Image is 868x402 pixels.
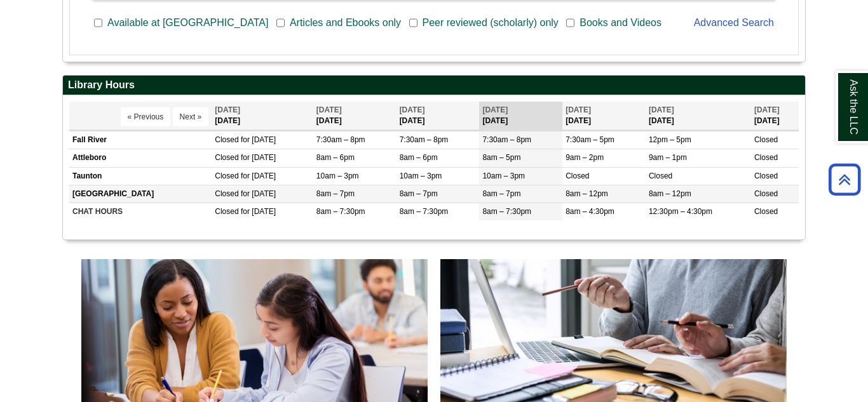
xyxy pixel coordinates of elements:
input: Articles and Ebooks only [276,17,285,29]
span: 10am – 3pm [482,171,525,180]
th: [DATE] [397,102,480,130]
span: 8am – 7:30pm [316,207,365,216]
span: 8am – 7pm [400,189,438,198]
span: 7:30am – 5pm [566,135,614,144]
span: for [DATE] [241,189,276,198]
span: 8am – 6pm [316,153,355,162]
th: [DATE] [479,102,562,130]
span: Closed [566,171,589,180]
span: for [DATE] [241,171,276,180]
span: 7:30am – 8pm [400,135,449,144]
h2: Library Hours [63,76,805,95]
button: « Previous [121,107,171,126]
th: [DATE] [313,102,397,130]
input: Books and Videos [566,17,574,29]
td: Attleboro [69,149,212,167]
th: [DATE] [212,102,313,130]
span: 8am – 7:30pm [482,207,531,216]
span: Closed [754,189,778,198]
span: 8am – 12pm [649,189,691,198]
span: 8am – 4:30pm [566,207,614,216]
th: [DATE] [646,102,751,130]
span: 10am – 3pm [400,171,442,180]
span: 10am – 3pm [316,171,359,180]
td: [GEOGRAPHIC_DATA] [69,185,212,203]
span: Closed [649,171,672,180]
span: 12:30pm – 4:30pm [649,207,712,216]
span: Closed [754,207,778,216]
span: Closed [215,171,238,180]
span: 8am – 7:30pm [400,207,449,216]
span: 8am – 5pm [482,153,520,162]
span: 7:30am – 8pm [316,135,365,144]
span: Books and Videos [574,15,667,30]
span: for [DATE] [241,153,276,162]
span: 9am – 1pm [649,153,687,162]
span: 8am – 7pm [316,189,355,198]
span: [DATE] [754,105,780,114]
span: Closed [215,135,238,144]
span: Closed [215,153,238,162]
span: Available at [GEOGRAPHIC_DATA] [102,15,273,30]
span: [DATE] [482,105,508,114]
a: Advanced Search [694,17,774,28]
span: 12pm – 5pm [649,135,691,144]
input: Available at [GEOGRAPHIC_DATA] [94,17,102,29]
button: Next » [173,107,209,126]
span: Closed [215,207,238,216]
span: [DATE] [649,105,674,114]
span: Closed [215,189,238,198]
span: Articles and Ebooks only [285,15,406,30]
span: for [DATE] [241,135,276,144]
td: Fall River [69,131,212,149]
span: Closed [754,135,778,144]
span: [DATE] [566,105,591,114]
span: 9am – 2pm [566,153,604,162]
span: 8am – 7pm [482,189,520,198]
span: [DATE] [316,105,342,114]
span: for [DATE] [241,207,276,216]
span: Peer reviewed (scholarly) only [417,15,564,30]
span: 7:30am – 8pm [482,135,531,144]
span: 8am – 12pm [566,189,608,198]
a: Back to Top [824,171,865,188]
span: Closed [754,171,778,180]
input: Peer reviewed (scholarly) only [409,17,417,29]
span: [DATE] [215,105,240,114]
span: [DATE] [400,105,425,114]
td: Taunton [69,167,212,185]
th: [DATE] [751,102,799,130]
span: Closed [754,153,778,162]
span: 8am – 6pm [400,153,438,162]
td: CHAT HOURS [69,203,212,220]
th: [DATE] [562,102,646,130]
